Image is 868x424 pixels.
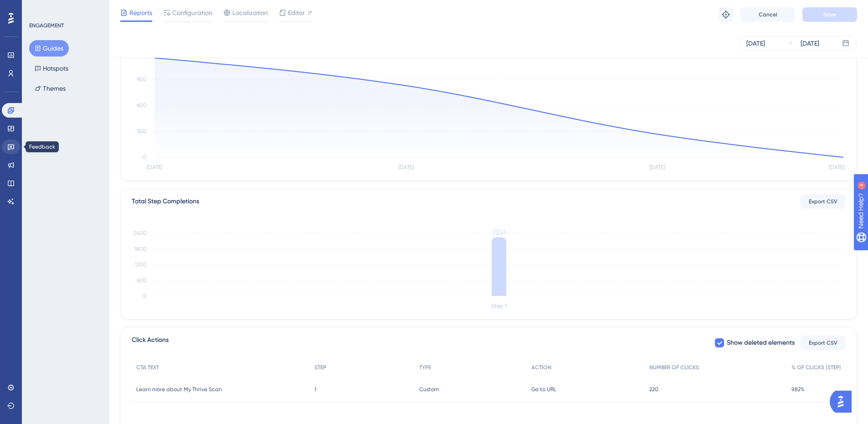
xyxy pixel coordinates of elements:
span: Export CSV [809,198,837,205]
tspan: 900 [137,76,147,83]
span: STEP [314,364,326,371]
span: Configuration [172,7,212,18]
span: 220 [649,386,658,393]
tspan: 600 [137,277,147,284]
span: Localization [232,7,268,18]
button: Export CSV [800,194,846,209]
button: Guides [29,40,69,57]
div: Total Step Completions [132,196,199,207]
span: TYPE [419,364,431,371]
span: Editor [288,7,305,18]
span: Custom [419,386,439,393]
span: Cancel [759,11,777,18]
div: [DATE] [746,38,765,49]
tspan: 1200 [135,261,147,268]
tspan: 0 [143,293,147,299]
button: Hotspots [29,60,74,77]
span: % OF CLICKS (STEP) [791,364,841,371]
span: 9.82% [791,386,805,393]
tspan: [DATE] [829,164,844,171]
span: ACTION [531,364,551,371]
span: CTA TEXT [136,364,159,371]
button: Export CSV [800,336,846,350]
tspan: 300 [137,128,147,134]
span: Reports [129,7,152,18]
span: Need Help? [21,2,57,13]
button: Save [802,7,857,22]
span: NUMBER OF CLICKS [649,364,699,371]
span: Go to URL [531,386,556,393]
tspan: 1200 [135,52,147,59]
tspan: 2241 [492,228,506,237]
tspan: [DATE] [398,164,414,171]
span: Click Actions [132,335,169,351]
tspan: [DATE] [147,164,162,171]
span: Export CSV [809,339,837,346]
tspan: Step 1 [491,303,507,309]
button: Themes [29,80,71,97]
div: [DATE] [801,38,819,49]
span: Learn more about My Thrive Scan [136,386,222,393]
tspan: 1800 [134,246,147,252]
tspan: 0 [143,154,147,160]
tspan: 600 [137,102,147,109]
tspan: 2400 [134,230,147,236]
span: Show deleted elements [727,337,795,348]
div: 4 [63,5,66,12]
button: Cancel [740,7,795,22]
iframe: UserGuiding AI Assistant Launcher [830,388,857,415]
span: Save [823,11,836,18]
tspan: [DATE] [649,164,665,171]
div: ENGAGEMENT [29,22,64,29]
span: 1 [314,386,316,393]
